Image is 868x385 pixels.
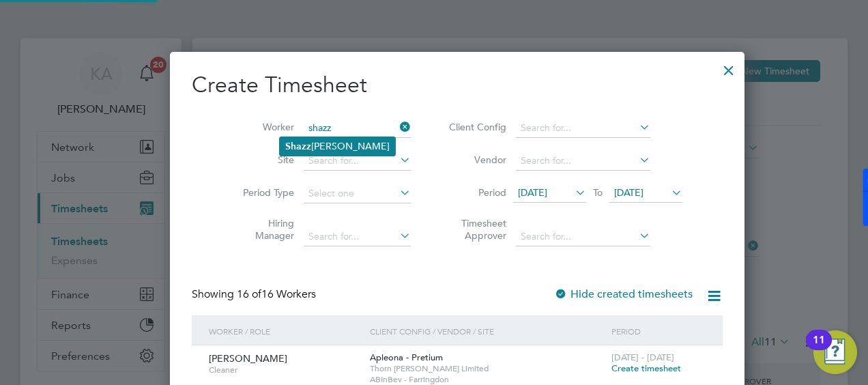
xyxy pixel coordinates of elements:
[445,154,506,166] label: Vendor
[237,287,261,301] span: 16 of
[366,315,608,347] div: Client Config / Vendor / Site
[611,362,681,374] span: Create timesheet
[304,184,411,203] input: Select one
[516,227,650,246] input: Search for...
[608,315,709,347] div: Period
[237,287,316,301] span: 16 Workers
[589,184,607,201] span: To
[233,186,294,199] label: Period Type
[516,119,650,138] input: Search for...
[445,217,506,242] label: Timesheet Approver
[209,365,360,375] span: Cleaner
[304,152,411,171] input: Search for...
[304,119,411,138] input: Search for...
[445,121,506,133] label: Client Config
[614,186,643,199] span: [DATE]
[370,363,605,374] span: Thorn [PERSON_NAME] Limited
[233,121,294,133] label: Worker
[445,186,506,199] label: Period
[233,217,294,242] label: Hiring Manager
[554,287,693,301] label: Hide created timesheets
[516,152,650,171] input: Search for...
[209,352,287,365] span: [PERSON_NAME]
[192,71,723,100] h2: Create Timesheet
[285,141,311,152] b: Shazz
[813,330,857,374] button: Open Resource Center, 11 new notifications
[370,374,605,385] span: ABInBev - Farringdon
[205,315,366,347] div: Worker / Role
[192,287,319,302] div: Showing
[233,154,294,166] label: Site
[813,340,825,358] div: 11
[518,186,547,199] span: [DATE]
[370,352,443,363] span: Apleona - Pretium
[304,227,411,246] input: Search for...
[280,137,395,156] li: [PERSON_NAME]
[611,352,674,363] span: [DATE] - [DATE]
